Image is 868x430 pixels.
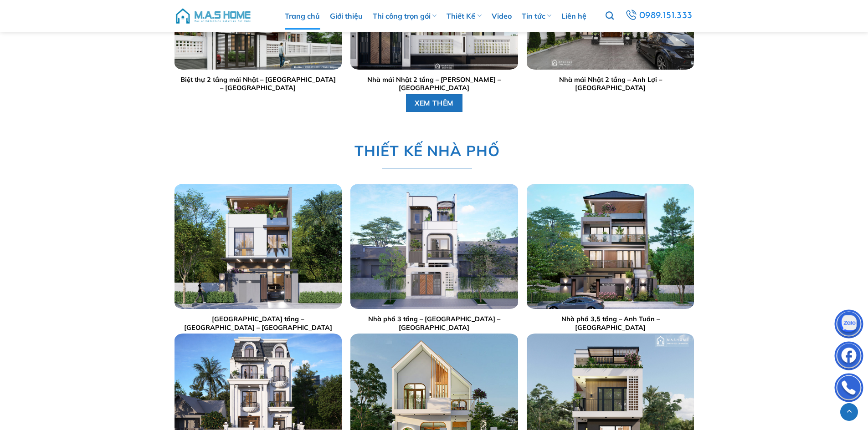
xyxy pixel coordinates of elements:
[561,2,586,30] a: Liên hệ
[354,139,499,162] span: THIẾT KẾ NHÀ PHỐ
[179,76,337,92] a: Biệt thự 2 tầng mái Nhật – [GEOGRAPHIC_DATA] – [GEOGRAPHIC_DATA]
[606,6,614,25] a: Tìm kiếm
[522,2,551,30] a: Tin tức
[492,2,512,30] a: Video
[527,184,694,309] img: Trang chủ 29
[835,344,863,371] img: Facebook
[840,403,858,421] a: Lên đầu trang
[179,315,337,332] a: [GEOGRAPHIC_DATA] tầng – [GEOGRAPHIC_DATA] – [GEOGRAPHIC_DATA]
[415,97,454,109] span: XEM THÊM
[174,184,341,309] img: Trang chủ 27
[447,2,481,30] a: Thiết Kế
[330,2,363,30] a: Giới thiệu
[835,375,863,403] img: Phone
[531,76,689,92] a: Nhà mái Nhật 2 tầng – Anh Lợi – [GEOGRAPHIC_DATA]
[175,2,252,30] img: M.A.S HOME – Tổng Thầu Thiết Kế Và Xây Nhà Trọn Gói
[355,315,513,332] a: Nhà phố 3 tầng – [GEOGRAPHIC_DATA] – [GEOGRAPHIC_DATA]
[285,2,320,30] a: Trang chủ
[350,184,518,309] img: Trang chủ 28
[835,312,863,339] img: Zalo
[373,2,437,30] a: Thi công trọn gói
[624,8,693,24] a: 0989.151.333
[639,8,693,24] span: 0989.151.333
[355,76,513,92] a: Nhà mái Nhật 2 tầng – [PERSON_NAME] – [GEOGRAPHIC_DATA]
[531,315,689,332] a: Nhà phố 3,5 tầng – Anh Tuấn – [GEOGRAPHIC_DATA]
[406,94,462,112] a: XEM THÊM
